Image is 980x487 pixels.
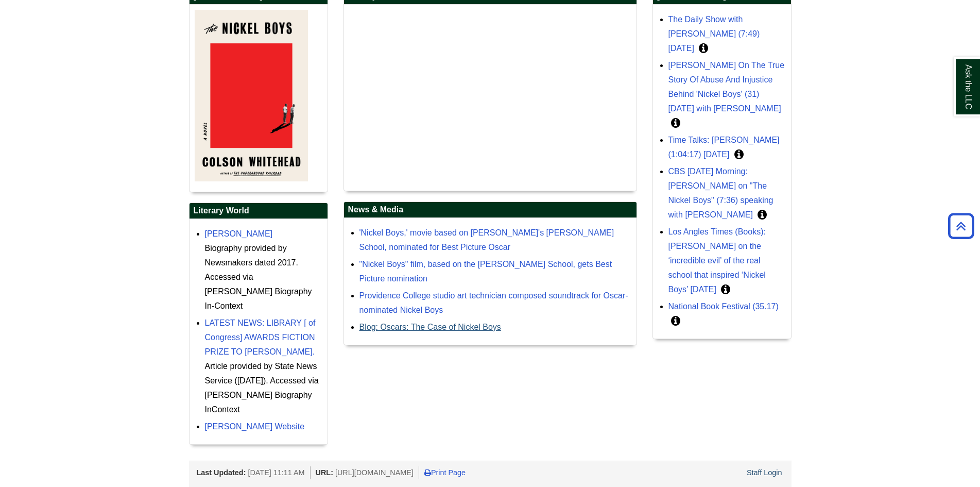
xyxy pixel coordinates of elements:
[424,469,431,476] i: Print Page
[668,227,766,294] a: Los Angles Times (Books): [PERSON_NAME] on the ‘incredible evil’ of the real school that inspired...
[359,291,628,314] a: Providence College studio art technician composed soundtrack for Oscar-nominated Nickel Boys
[359,323,501,331] a: Blog: Oscars: The Case of Nickel Boys
[316,468,333,477] span: URL:
[668,15,760,53] a: The Daily Show with [PERSON_NAME] (7:49) [DATE]
[424,468,466,477] a: Print Page
[344,202,637,218] h2: News & Media
[190,203,328,219] h2: Literary World
[668,136,780,159] a: Time Talks: [PERSON_NAME] (1:04:17) [DATE]
[359,228,614,251] a: 'Nickel Boys,' movie based on [PERSON_NAME]'s [PERSON_NAME] School, nominated for Best Picture Oscar
[205,359,322,417] div: Article provided by State News Service ([DATE]). Accessed via [PERSON_NAME] Biography InContext
[205,422,305,431] a: [PERSON_NAME] Website
[205,241,322,313] div: Biography provided by Newsmakers dated 2017. Accessed via [PERSON_NAME] Biography In-Context
[359,260,612,283] a: "Nickel Boys" film, based on the [PERSON_NAME] School, gets Best Picture nomination
[944,219,977,233] a: Back to Top
[205,318,316,356] a: LATEST NEWS: LIBRARY [ of Congress] AWARDS FICTION PRIZE TO [PERSON_NAME].
[205,229,273,238] a: [PERSON_NAME]
[668,61,785,113] a: [PERSON_NAME] On The True Story Of Abuse And Injustice Behind 'Nickel Boys' (31) [DATE] with [PER...
[668,167,773,219] a: CBS [DATE] Morning: [PERSON_NAME] on "The Nickel Boys" (7:36) speaking with [PERSON_NAME]
[197,468,246,477] span: Last Updated:
[248,468,304,477] span: [DATE] 11:11 AM
[747,468,782,477] a: Staff Login
[668,302,779,311] a: National Book Festival (35.17)
[335,468,414,477] span: [URL][DOMAIN_NAME]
